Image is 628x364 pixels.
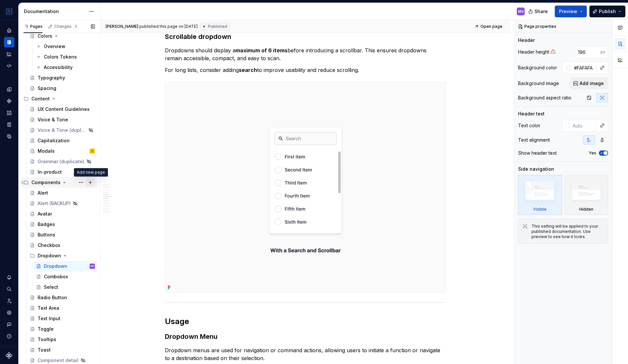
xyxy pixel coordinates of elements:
div: Accessibility [44,64,73,71]
div: Spacing [38,85,56,92]
div: Alert (BACKUP) [38,200,71,207]
button: Add image [570,78,608,89]
div: Hidden [579,207,593,212]
a: Invite team [4,296,14,306]
a: UX Content Guidelines [27,104,97,114]
div: Side navigation [518,166,554,172]
a: Spacing [27,83,97,94]
div: Select [44,284,58,290]
div: Toast [38,347,51,353]
div: Header [518,37,535,43]
a: Badges [27,219,97,230]
span: Published [208,24,227,29]
a: Analytics [4,49,14,59]
a: Select [33,282,97,292]
div: Design tokens [4,84,14,95]
a: Toast [27,345,97,355]
a: Supernova Logo [6,352,12,359]
div: Content [31,95,50,102]
a: Colors Tokens [33,52,97,62]
a: ModalsC [27,146,97,156]
span: Share [534,8,548,15]
a: Home [4,25,14,36]
strong: Usage [165,317,189,326]
a: Overview [33,41,97,52]
div: Voice & Tone [38,116,68,123]
button: Search ⌘K [4,284,14,294]
div: Background aspect ratio [518,95,571,101]
div: Combobox [44,273,68,280]
span: 1 [73,24,78,29]
div: Content [21,94,97,104]
a: Typography [27,73,97,83]
a: Documentation [4,37,14,47]
div: C [92,148,93,154]
span: Publish [599,8,616,15]
div: Buttons [38,232,55,238]
div: MV [518,9,524,14]
div: Colors Tokens [44,54,77,60]
div: Text Area [38,305,59,311]
a: Data sources [4,131,14,142]
button: Contact support [4,319,14,330]
div: Components [31,179,61,186]
a: Components [4,96,14,106]
div: Pages [24,24,43,29]
div: Overview [44,43,65,50]
div: Capitalization [38,137,70,144]
div: published this page on [DATE] [139,24,198,29]
div: Badges [38,221,55,228]
p: Dropdowns should display a before introducing a scrollbar. This ensures dropdowns remain accessib... [165,46,446,62]
a: Open page [472,22,505,31]
div: Add new page [74,168,108,177]
a: Text Area [27,303,97,313]
a: Voice & Tone (duplicate) [27,125,97,135]
div: Show header text [518,150,557,156]
div: Text color [518,122,540,129]
a: Capitalization [27,135,97,146]
div: Components [21,177,97,188]
div: Header height [518,49,549,55]
strong: maximum of 6 items [235,47,288,54]
button: Preview [555,6,587,17]
div: Dropdown [27,251,97,261]
a: Accessibility [33,62,97,73]
p: px [601,49,605,55]
a: Avatar [27,209,97,219]
span: [PERSON_NAME] [106,24,138,29]
div: Visible [533,207,547,212]
input: Auto [570,120,597,131]
label: Yes [589,150,596,156]
div: UX Content Guidelines [38,106,90,113]
strong: search [239,67,257,73]
a: Radio Button [27,292,97,303]
div: Visible [518,175,562,215]
a: Buttons [27,230,97,240]
div: Tooltips [38,336,56,343]
div: Code automation [4,61,14,71]
a: Combobox [33,271,97,282]
a: Assets [4,108,14,118]
h3: Scrollable dropdown [165,32,446,41]
img: 17077652-375b-4f2c-92b0-528c72b71ea0.png [5,8,13,15]
div: Toggle [38,326,54,332]
button: Notifications [4,272,14,283]
span: Add image [580,80,604,87]
input: Auto [575,46,601,58]
button: Publish [589,6,625,17]
button: Share [525,6,552,17]
div: Colors [38,33,52,39]
img: d425129f-ed71-472a-8c89-c44fd931e1c1.png [165,82,446,292]
div: Storybook stories [4,119,14,130]
div: Background color [518,64,557,71]
h3: Dropdown Menu [165,332,446,341]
